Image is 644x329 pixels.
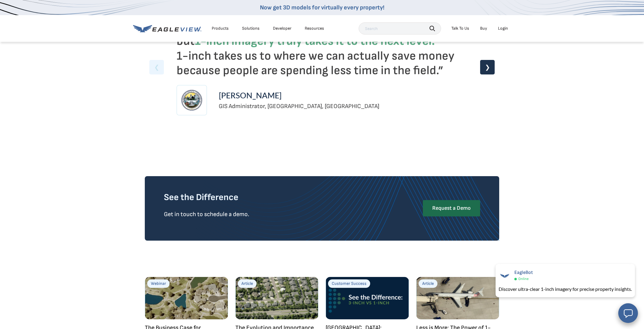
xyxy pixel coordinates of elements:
a: Request a Demo [423,200,480,216]
a: Developer [273,26,291,31]
div: Resources [305,26,324,31]
div: ❯ [480,60,495,74]
a: Buy [480,26,487,31]
div: Discover ultra-clear 1-inch imagery for precise property insights. [499,285,632,293]
img: The Business Case for Upgrading to 1-Inch Imagery [145,277,228,319]
img: EagleBot [499,270,511,282]
h5: Article [238,279,257,288]
div: Login [498,26,508,31]
h5: Article [419,279,437,288]
p: GIS Administrator, [GEOGRAPHIC_DATA], [GEOGRAPHIC_DATA] [219,101,379,111]
div: Talk To Us [451,26,469,31]
div: Solutions [242,26,260,31]
p: Get in touch to schedule a demo. [164,209,249,219]
h3: See the Difference [164,190,249,205]
div: Products [212,26,229,31]
img: Less is More: The Power of 1-Inch Imagery [416,277,500,319]
img: The Evolution and Importance of Aerial Imagery Resolution [235,277,319,319]
img: Douglas County: Improving Decision-Making & Cost-Efficiency with 1-Inch Imagery [326,277,409,319]
input: Search [359,22,441,35]
h5: Customer Success [328,279,370,288]
h5: Webinar [147,279,170,288]
span: EagleBot [514,270,533,275]
span: Online [518,277,529,281]
button: Open chat window [618,303,638,323]
a: Now get 3D models for virtually every property! [260,4,384,11]
p: [PERSON_NAME] [219,89,379,101]
h2: “When I worked with 3-inch imagery, I was thrilled, but 1-inch takes us to where we can actually ... [177,19,467,78]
